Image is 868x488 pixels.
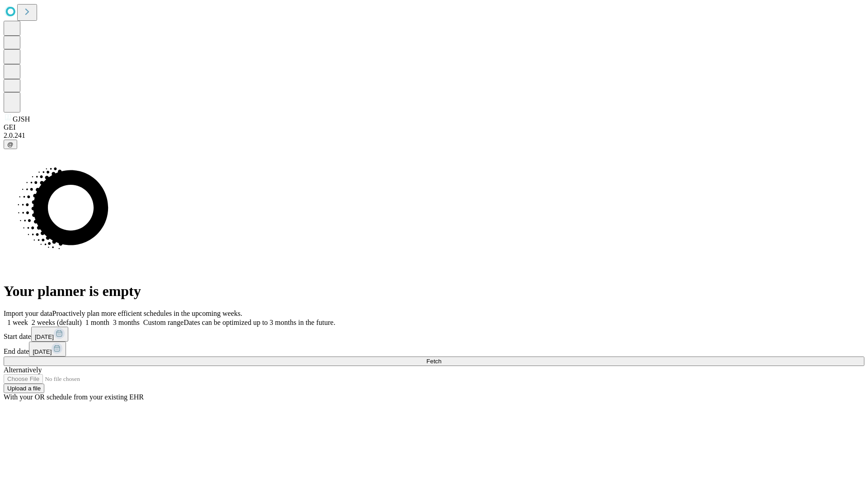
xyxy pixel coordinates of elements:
span: Custom range [143,319,184,326]
span: [DATE] [35,333,54,340]
span: 1 week [7,319,28,326]
h1: Your planner is empty [4,283,864,300]
span: GJSH [13,115,30,123]
span: 3 months [113,319,140,326]
span: [DATE] [33,348,52,355]
div: GEI [4,123,864,131]
span: With your OR schedule from your existing EHR [4,393,144,401]
span: Proactively plan more efficient schedules in the upcoming weeks. [52,310,242,317]
span: Fetch [426,358,441,365]
button: Fetch [4,357,864,366]
div: Start date [4,327,864,342]
div: End date [4,342,864,357]
span: 1 month [85,319,109,326]
button: [DATE] [31,327,68,342]
span: @ [7,141,14,148]
div: 2.0.241 [4,131,864,140]
button: Upload a file [4,384,44,393]
span: 2 weeks (default) [32,319,82,326]
button: @ [4,140,17,149]
button: [DATE] [29,342,66,357]
span: Alternatively [4,366,42,374]
span: Import your data [4,310,52,317]
span: Dates can be optimized up to 3 months in the future. [184,319,335,326]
